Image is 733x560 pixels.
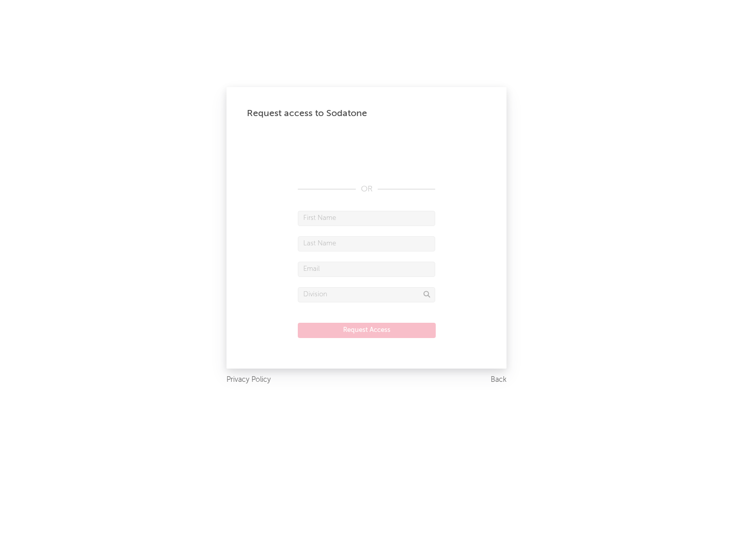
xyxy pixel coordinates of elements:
input: First Name [298,211,435,226]
input: Division [298,287,435,302]
a: Back [491,374,506,386]
div: OR [298,183,435,195]
div: Request access to Sodatone [247,107,486,120]
button: Request Access [298,323,436,338]
input: Email [298,262,435,277]
input: Last Name [298,236,435,251]
a: Privacy Policy [227,374,271,386]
